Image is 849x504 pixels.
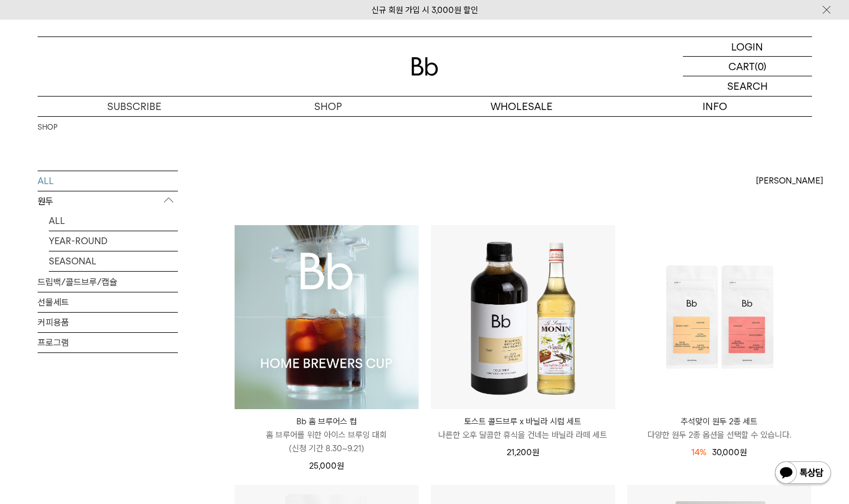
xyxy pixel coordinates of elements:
[431,415,615,442] a: 토스트 콜드브루 x 바닐라 시럽 세트 나른한 오후 달콤한 휴식을 건네는 바닐라 라떼 세트
[309,461,344,471] span: 25,000
[507,447,539,457] span: 21,200
[731,37,763,56] p: LOGIN
[38,171,178,191] a: ALL
[231,97,425,116] a: SHOP
[371,5,478,15] a: 신규 회원 가입 시 3,000원 할인
[740,447,747,457] span: 원
[235,415,419,428] p: Bb 홈 브루어스 컵
[425,97,618,116] p: WHOLESALE
[627,225,811,409] img: 추석맞이 원두 2종 세트
[38,313,178,332] a: 커피용품
[38,292,178,312] a: 선물세트
[627,428,811,442] p: 다양한 원두 2종 옵션을 선택할 수 있습니다.
[431,428,615,442] p: 나른한 오후 달콤한 휴식을 건네는 바닐라 라떼 세트
[627,415,811,428] p: 추석맞이 원두 2종 세트
[49,251,178,271] a: SEASONAL
[38,333,178,352] a: 프로그램
[683,57,812,76] a: CART (0)
[691,446,706,459] div: 14%
[756,174,823,187] span: [PERSON_NAME]
[728,57,755,76] p: CART
[235,415,419,455] a: Bb 홈 브루어스 컵 홈 브루어를 위한 아이스 브루잉 대회(신청 기간 8.30~9.21)
[337,461,344,471] span: 원
[755,57,767,76] p: (0)
[49,211,178,231] a: ALL
[235,225,419,409] img: Bb 홈 브루어스 컵
[627,415,811,442] a: 추석맞이 원두 2종 세트 다양한 원두 2종 옵션을 선택할 수 있습니다.
[774,460,832,487] img: 카카오톡 채널 1:1 채팅 버튼
[235,428,419,455] p: 홈 브루어를 위한 아이스 브루잉 대회 (신청 기간 8.30~9.21)
[38,97,231,116] a: SUBSCRIBE
[712,447,747,457] span: 30,000
[532,447,539,457] span: 원
[431,415,615,428] p: 토스트 콜드브루 x 바닐라 시럽 세트
[411,57,438,76] img: 로고
[38,272,178,292] a: 드립백/콜드브루/캡슐
[431,225,615,409] img: 토스트 콜드브루 x 바닐라 시럽 세트
[38,122,57,133] a: SHOP
[49,231,178,251] a: YEAR-ROUND
[618,97,812,116] p: INFO
[683,37,812,57] a: LOGIN
[727,76,768,96] p: SEARCH
[38,191,178,212] p: 원두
